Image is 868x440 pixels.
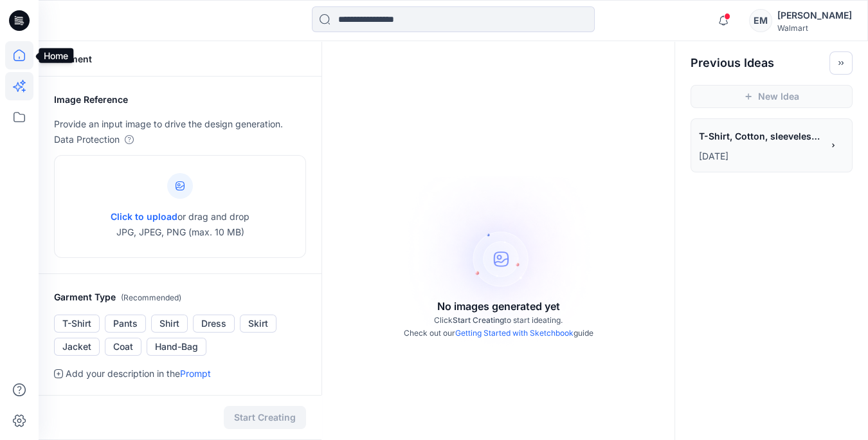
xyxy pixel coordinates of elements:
p: Provide an input image to drive the design generation. [54,116,306,132]
button: Pants [105,315,146,333]
p: Add your description in the [66,366,211,381]
button: Skirt [240,315,276,333]
button: Shirt [151,315,188,333]
a: Prompt [180,368,211,379]
h2: Garment Type [54,289,306,306]
button: Hand-Bag [147,338,206,356]
span: ( Recommended ) [121,293,181,302]
p: No images generated yet [437,298,560,314]
p: Data Protection [54,132,120,147]
div: EM [749,9,772,32]
span: Start Creating [453,315,504,325]
p: Click to start ideating. Check out our guide [404,314,593,340]
div: [PERSON_NAME] [777,8,852,23]
div: Walmart [777,23,852,33]
button: Toggle idea bar [829,51,853,75]
p: July 22, 2025 [699,149,822,164]
h2: Image Reference [54,92,306,107]
p: or drag and drop JPG, JPEG, PNG (max. 10 MB) [111,209,249,240]
button: Jacket [54,338,100,356]
a: Getting Started with Sketchbook [455,328,574,338]
span: Click to upload [111,211,177,222]
button: Coat [105,338,141,356]
h2: Previous Ideas [691,55,774,71]
button: Dress [193,315,235,333]
span: T-Shirt, Cotton, sleeveless tee [699,127,821,145]
button: T-Shirt [54,315,100,333]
